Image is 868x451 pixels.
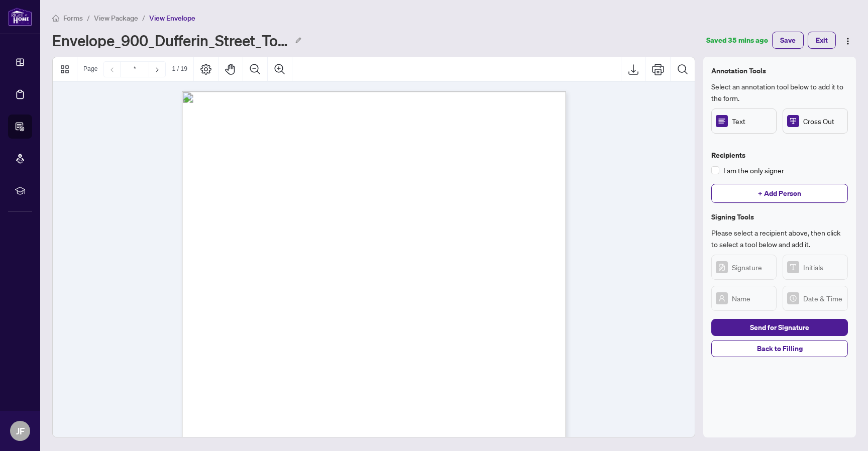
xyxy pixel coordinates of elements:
span: I am the only signer [719,165,788,176]
button: + Add Person [711,184,848,203]
span: Envelope_900_Dufferin_Street_Toronto_ON_Canada_1759936535550 [52,32,289,48]
span: Cross Out [803,116,843,127]
span: Please select a recipient above, then click to select a tool below and add it. [711,227,848,251]
span: Back to Filling [757,341,803,357]
span: + Add Person [758,185,801,201]
li: / [87,12,90,24]
button: Back to Filling [711,340,848,357]
span: Saved 35 mins ago [706,35,768,46]
img: Logo [844,37,852,45]
span: Forms [63,14,83,23]
span: Exit [816,32,828,48]
span: View Package [94,14,138,23]
button: Exit [808,32,836,49]
span: Send for Signature [750,319,809,335]
span: Save [780,32,796,48]
h4: Annotation Tools [711,65,848,77]
span: JF [16,424,25,438]
button: Send for Signature [711,319,848,336]
h4: Recipients [711,150,848,161]
span: Select an annotation tool below to add it to the form. [711,81,848,104]
button: Edit envelope name [293,32,303,48]
span: View Envelope [149,14,195,23]
li: / [142,12,145,24]
span: home [52,15,59,22]
h4: Signing Tools [711,211,848,223]
button: Logo [840,32,856,48]
button: Save [772,32,804,49]
img: logo [8,8,32,26]
span: Text [732,116,772,127]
